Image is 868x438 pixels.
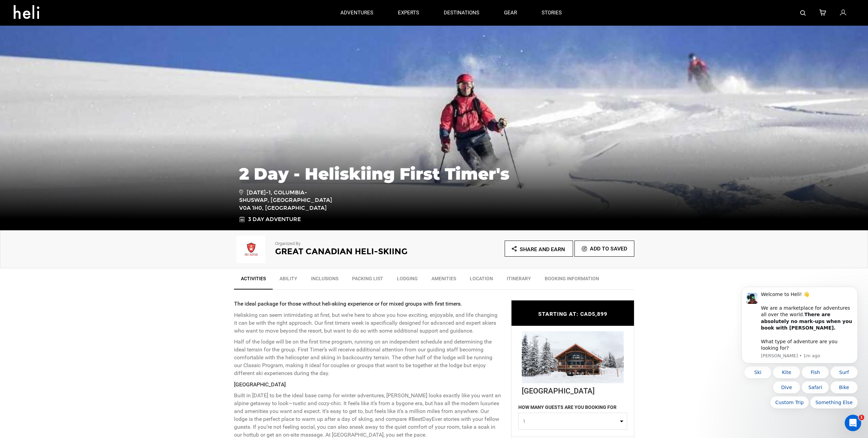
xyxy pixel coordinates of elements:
[273,272,304,289] a: Ability
[239,188,337,212] span: [DATE]-1, Columbia-Shuswap, [GEOGRAPHIC_DATA] V0A 1H0, [GEOGRAPHIC_DATA]
[518,413,627,430] button: 1
[522,383,624,396] div: [GEOGRAPHIC_DATA]
[234,338,501,377] p: Half of the lodge will be on the first time program, running on an independent schedule and deter...
[463,272,500,289] a: Location
[275,241,415,247] p: Organized By
[390,272,425,289] a: Lodging
[425,272,463,289] a: Amenities
[234,272,273,289] a: Activities
[522,331,624,383] img: 0055c2c05d3874cedc1e0ea3a07d1e51.jpg
[234,311,501,335] p: Heliskiing can seem intimidating at first, but we’re here to show you how exciting, enjoyable, an...
[345,272,390,289] a: Packing List
[845,415,861,431] iframe: Intercom live chat
[800,10,806,16] img: search-bar-icon.svg
[500,272,538,289] a: Itinerary
[444,9,479,16] p: destinations
[275,247,415,256] h2: Great Canadian Heli-Skiing
[234,381,286,388] strong: [GEOGRAPHIC_DATA]
[234,236,268,263] img: img_9251f6c852f2d69a6fdc2f2f53e7d310.png
[248,216,301,223] span: 3 Day Adventure
[239,165,629,183] h1: 2 Day - Heliskiing First Timer's
[859,415,864,420] span: 1
[340,9,373,16] p: adventures
[731,241,868,420] iframe: Intercom notifications message
[398,9,419,16] p: experts
[590,245,627,252] span: Add To Saved
[538,272,606,289] a: BOOKING INFORMATION
[234,300,462,307] strong: The ideal package for those without heli-skiing experience or for mixed groups with first timers.
[520,246,565,253] span: Share and Earn
[538,311,607,317] span: STARTING AT: CAD5,899
[518,404,617,413] label: HOW MANY GUESTS ARE YOU BOOKING FOR
[523,418,618,425] span: 1
[304,272,345,289] a: Inclusions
